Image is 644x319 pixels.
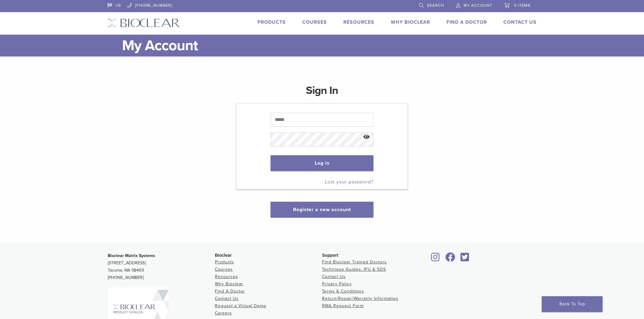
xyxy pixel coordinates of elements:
a: Privacy Policy [322,281,352,286]
a: Back To Top [542,296,603,312]
a: Return/Repair/Warranty Information [322,296,398,301]
button: Register a new account [271,202,373,218]
a: RMA Request Form [322,303,364,308]
a: Contact Us [215,296,239,301]
a: Technique Guides, IFU & SDS [322,267,386,272]
a: Products [257,19,286,25]
a: Request a Virtual Demo [215,303,266,308]
a: Products [215,259,234,265]
a: Courses [302,19,327,25]
a: Bioclear [429,256,442,262]
a: Terms & Conditions [322,289,364,294]
span: 0 items [514,3,530,8]
a: Find A Doctor [215,289,245,294]
span: Bioclear [215,253,232,258]
a: Find A Doctor [446,19,487,25]
span: My Account [464,3,492,8]
a: Why Bioclear [215,281,243,286]
a: Careers [215,310,232,316]
a: Find Bioclear Trained Doctors [322,259,387,265]
a: Bioclear [458,256,471,262]
a: Courses [215,267,233,272]
span: Search [427,3,444,8]
a: Resources [215,274,238,279]
button: Log in [271,155,373,171]
h1: Sign In [306,83,338,103]
strong: Bioclear Matrix Systems [108,253,155,258]
h1: My Account [122,35,537,57]
a: Contact Us [503,19,537,25]
img: Bioclear [107,19,180,27]
span: Support [322,253,338,258]
a: Lost your password? [325,179,373,185]
a: Why Bioclear [391,19,430,25]
a: Contact Us [322,274,346,279]
a: Resources [343,19,374,25]
a: Bioclear [443,256,457,262]
a: Register a new account [293,207,351,213]
button: Show password [360,129,373,145]
p: [STREET_ADDRESS] Tacoma, WA 98409 [PHONE_NUMBER] [108,252,215,281]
